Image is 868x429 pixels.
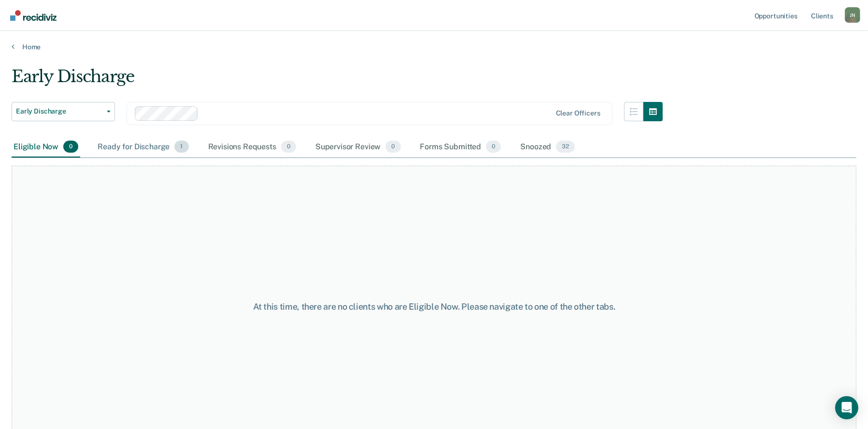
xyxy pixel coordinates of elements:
[518,137,577,158] div: Snoozed32
[845,7,860,23] button: Profile dropdown button
[206,137,298,158] div: Revisions Requests0
[12,102,115,121] button: Early Discharge
[223,301,645,312] div: At this time, there are no clients who are Eligible Now. Please navigate to one of the other tabs.
[835,396,858,419] div: Open Intercom Messenger
[174,141,188,153] span: 1
[556,141,575,153] span: 32
[12,137,80,158] div: Eligible Now0
[12,43,856,51] a: Home
[10,10,57,21] img: Recidiviz
[845,7,860,23] div: J N
[63,141,78,153] span: 0
[12,67,663,94] div: Early Discharge
[556,109,600,117] div: Clear officers
[96,137,190,158] div: Ready for Discharge1
[281,141,296,153] span: 0
[313,137,403,158] div: Supervisor Review0
[486,141,501,153] span: 0
[16,107,103,115] span: Early Discharge
[385,141,400,153] span: 0
[418,137,503,158] div: Forms Submitted0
